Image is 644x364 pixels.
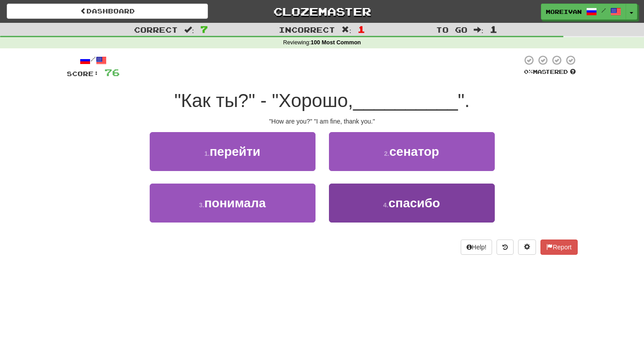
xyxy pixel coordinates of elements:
span: / [601,7,606,13]
span: спасибо [389,196,440,210]
span: : [184,26,194,34]
span: Correct [134,25,178,34]
span: __________ [353,90,458,111]
small: 4 . [383,201,389,209]
span: ". [458,90,470,111]
a: moreivan / [541,4,626,20]
div: / [67,55,120,66]
button: 2.сенатор [329,132,495,171]
span: 76 [104,67,120,78]
button: Round history (alt+y) [497,240,514,255]
span: 1 [358,24,365,34]
a: Clozemaster [221,4,423,19]
span: To go [436,25,467,34]
span: 7 [200,24,208,34]
span: : [474,26,484,34]
span: перейти [210,145,260,158]
span: : [341,26,351,34]
span: Incorrect [279,25,335,34]
a: Dashboard [7,4,208,19]
span: Score: [67,70,99,77]
button: Help! [461,240,493,255]
span: 1 [490,24,497,34]
small: 3 . [199,201,204,209]
span: сенатор [389,145,439,158]
span: moreivan [546,8,582,16]
div: "How are you?" "I am fine, thank you." [67,117,578,126]
button: 1.перейти [150,132,316,171]
strong: 100 Most Common [311,39,361,46]
button: 3.понимала [150,184,316,223]
span: понимала [204,196,266,210]
span: 0 % [524,68,533,75]
button: Report [540,240,577,255]
small: 1 . [204,150,210,157]
div: Mastered [522,68,578,76]
small: 2 . [384,150,389,157]
span: "Как ты?" - "Хорошо, [174,90,353,111]
button: 4.спасибо [329,184,495,223]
